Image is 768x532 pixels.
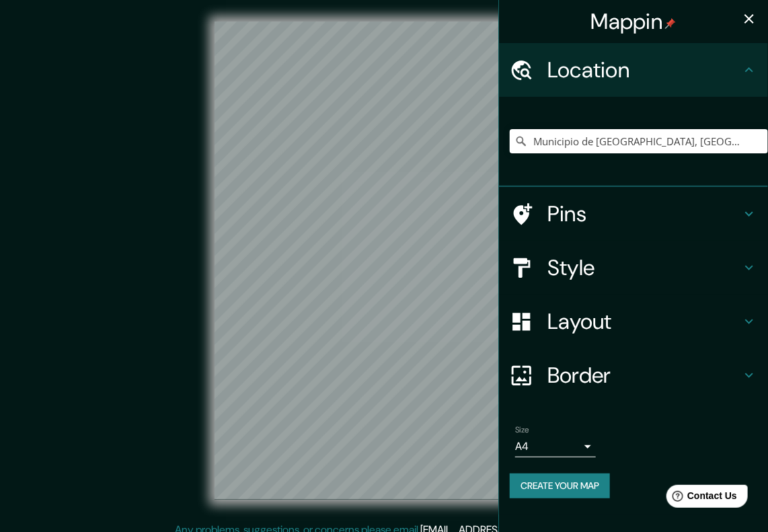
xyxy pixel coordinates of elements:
h4: Layout [547,308,741,335]
div: Location [499,43,768,97]
div: A4 [515,436,596,457]
div: Border [499,348,768,402]
label: Size [515,424,529,436]
h4: Pins [547,200,741,227]
img: pin-icon.png [665,18,676,29]
input: Pick your city or area [510,129,768,153]
canvas: Map [215,22,553,500]
h4: Style [547,254,741,281]
h4: Location [547,56,741,83]
iframe: Help widget launcher [648,480,753,517]
div: Pins [499,187,768,241]
div: Style [499,241,768,295]
h4: Mappin [591,8,677,35]
h4: Border [547,362,741,389]
div: Layout [499,295,768,348]
button: Create your map [510,473,610,498]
